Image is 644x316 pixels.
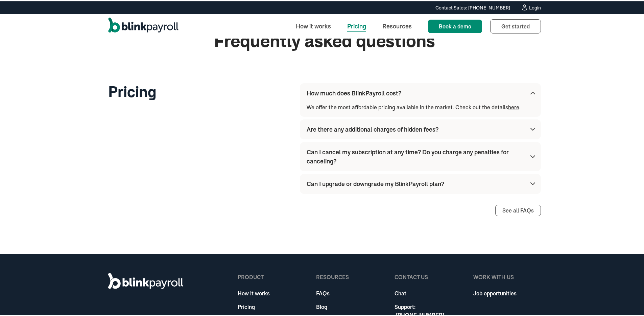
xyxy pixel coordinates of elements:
a: How it works [238,288,280,296]
div: Contact Us [395,272,462,280]
a: Job opportunities [473,288,517,296]
p: We offer the most affordable pricing available in the market. Check out the details . [307,102,537,110]
div: Login [529,4,541,9]
a: here [508,103,519,109]
div: Can I cancel my subscription at any time? Do you charge any penalties for canceling? [307,146,523,164]
span: Get started [501,22,530,28]
a: Login [521,3,541,10]
h2: Frequently asked questions [108,30,541,49]
a: Pricing [342,18,372,32]
div: Are there any additional charges of hidden fees? [307,123,438,133]
a: See all FAQs [495,203,541,215]
a: Resources [377,18,417,32]
span: Book a demo [439,22,471,28]
a: How it works [290,18,336,32]
a: home [108,16,178,34]
div: Can I upgrade or downgrade my BlinkPayroll plan? [307,178,444,187]
h3: Pricing [108,82,289,100]
a: Book a demo [428,18,482,32]
div: See all FAQs [502,206,534,212]
a: Blog [316,301,349,310]
a: Chat [395,288,462,296]
a: Get started [490,18,541,32]
a: Pricing [238,301,280,310]
div: Contact Sales: [PHONE_NUMBER] [435,3,510,10]
div: How much does BlinkPayroll cost? [307,87,401,96]
div: WORK WITH US [473,272,517,280]
a: FAQs [316,288,349,296]
div: Resources [316,272,349,280]
div: product [238,272,280,280]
